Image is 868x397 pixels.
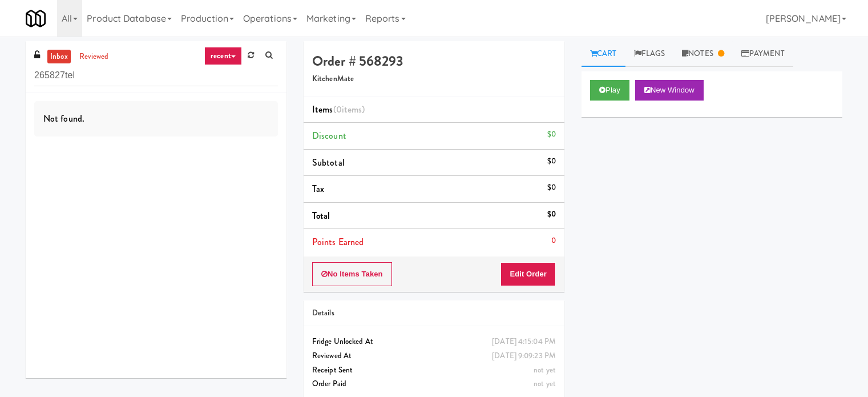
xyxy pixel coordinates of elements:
a: Flags [625,41,674,67]
input: Search vision orders [34,65,278,86]
a: recent [204,47,242,65]
div: [DATE] 4:15:04 PM [492,335,556,349]
a: Notes [673,41,733,67]
span: Items [312,103,365,116]
div: [DATE] 9:09:23 PM [492,349,556,363]
a: reviewed [76,50,112,64]
div: Reviewed At [312,349,556,363]
span: not yet [534,364,556,375]
span: Total [312,209,330,222]
ng-pluralize: items [342,103,362,116]
img: Micromart [26,9,46,29]
button: New Window [635,80,704,101]
span: (0 ) [333,103,365,116]
span: Tax [312,182,324,195]
div: Order Paid [312,377,556,391]
div: $0 [547,207,556,222]
a: inbox [47,50,71,64]
span: Points Earned [312,235,364,248]
div: $0 [547,181,556,195]
span: Discount [312,129,346,142]
span: Subtotal [312,156,345,169]
div: Details [312,306,556,320]
div: 0 [551,234,556,248]
div: $0 [547,154,556,169]
span: Not found. [43,112,84,125]
a: Cart [582,41,625,67]
button: No Items Taken [312,262,392,286]
h5: KitchenMate [312,75,556,83]
div: Fridge Unlocked At [312,335,556,349]
button: Play [590,80,629,101]
div: Receipt Sent [312,363,556,378]
button: Edit Order [500,262,556,286]
div: $0 [547,127,556,142]
span: not yet [534,378,556,389]
a: Payment [733,41,793,67]
h4: Order # 568293 [312,54,556,69]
